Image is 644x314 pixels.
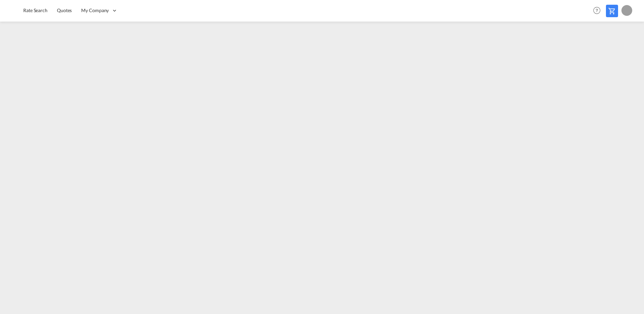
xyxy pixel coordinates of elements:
span: Help [591,5,603,16]
span: Quotes [57,7,72,13]
span: My Company [81,7,109,14]
div: Help [591,5,606,17]
span: Rate Search [23,7,47,13]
